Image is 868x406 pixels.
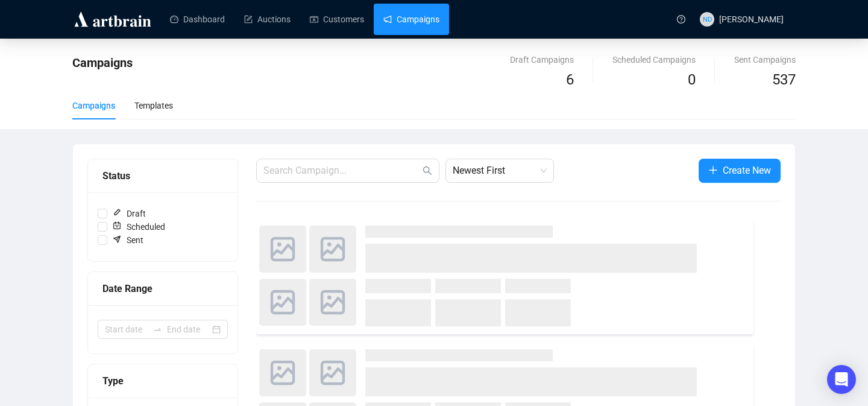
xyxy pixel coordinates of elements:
span: search [423,166,432,176]
img: photo.svg [309,226,356,273]
span: Campaigns [72,56,133,70]
a: Customers [310,4,364,35]
div: Sent Campaigns [734,53,796,66]
img: photo.svg [259,279,306,326]
span: 0 [688,71,696,88]
button: Create New [699,159,781,183]
span: [PERSON_NAME] [719,14,784,24]
div: Open Intercom Messenger [827,365,856,394]
span: Sent [107,233,148,247]
span: Scheduled [107,220,170,233]
a: Auctions [244,4,291,35]
span: 6 [566,71,574,88]
span: to [153,325,162,334]
span: swap-right [153,325,162,334]
input: End date [167,323,210,336]
div: Date Range [102,281,223,296]
span: ND [702,14,711,25]
a: Dashboard [170,4,225,35]
div: Type [102,373,223,389]
div: Campaigns [72,99,115,112]
div: Scheduled Campaigns [612,53,696,66]
div: Status [102,168,223,183]
span: Newest First [453,159,547,182]
div: Templates [134,99,173,112]
div: Draft Campaigns [510,53,574,66]
span: Create New [723,163,771,178]
input: Search Campaign... [263,163,420,178]
img: logo [72,10,153,29]
img: photo.svg [309,279,356,326]
input: Start date [105,323,148,336]
img: photo.svg [259,226,306,273]
span: 537 [772,71,796,88]
span: plus [708,165,718,175]
a: Campaigns [383,4,439,35]
span: Draft [107,207,151,220]
img: photo.svg [309,349,356,396]
span: question-circle [677,15,685,24]
img: photo.svg [259,349,306,396]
